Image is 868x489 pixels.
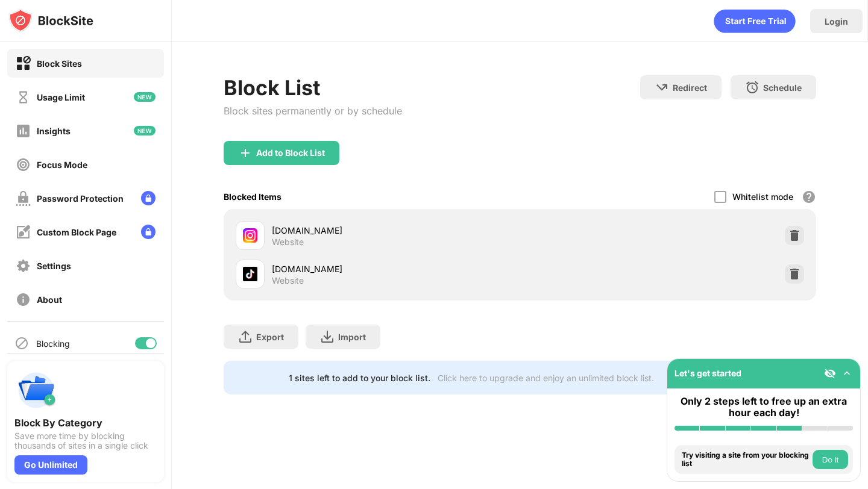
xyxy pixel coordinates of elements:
div: Usage Limit [37,92,85,102]
div: Website [272,275,304,286]
div: Block sites permanently or by schedule [224,105,402,117]
img: time-usage-off.svg [16,90,31,105]
img: logo-blocksite.svg [8,8,93,33]
div: Password Protection [37,193,124,204]
div: Try visiting a site from your blocking list [682,451,810,469]
img: lock-menu.svg [141,225,156,239]
img: push-categories.svg [14,369,58,412]
div: Settings [37,261,71,271]
div: Let's get started [675,368,741,378]
div: Blocking [36,338,70,349]
img: favicons [243,228,257,243]
div: Click here to upgrade and enjoy an unlimited block list. [438,373,654,383]
div: Import [338,332,366,342]
div: Add to Block List [256,148,325,158]
div: Insights [37,126,71,136]
div: Blocked Items [224,192,281,202]
div: Website [272,237,304,248]
div: [DOMAIN_NAME] [272,224,520,237]
img: eye-not-visible.svg [824,367,836,379]
div: Redirect [673,83,707,93]
div: Custom Block Page [37,227,116,237]
div: Go Unlimited [14,455,87,475]
div: animation [714,9,796,33]
div: [DOMAIN_NAME] [272,263,520,275]
img: lock-menu.svg [141,191,156,205]
div: Schedule [763,83,802,93]
img: new-icon.svg [134,126,156,135]
img: omni-setup-toggle.svg [841,367,853,379]
img: insights-off.svg [16,123,31,139]
img: new-icon.svg [134,92,156,102]
div: Focus Mode [37,160,87,170]
img: blocking-icon.svg [14,336,29,350]
div: About [37,294,62,305]
div: Save more time by blocking thousands of sites in a single click [14,431,157,450]
img: password-protection-off.svg [16,191,31,206]
div: 1 sites left to add to your block list. [289,373,430,383]
div: Only 2 steps left to free up an extra hour each day! [675,396,853,419]
div: Login [825,16,848,26]
img: favicons [243,267,257,281]
div: Export [256,332,284,342]
img: about-off.svg [16,292,31,307]
img: focus-off.svg [16,157,31,172]
img: block-on.svg [16,56,31,71]
button: Do it [813,450,848,469]
div: Block List [224,75,402,100]
img: customize-block-page-off.svg [16,225,31,240]
div: Block Sites [37,58,82,69]
div: Block By Category [14,417,157,429]
div: Whitelist mode [732,192,793,202]
img: settings-off.svg [16,258,31,273]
